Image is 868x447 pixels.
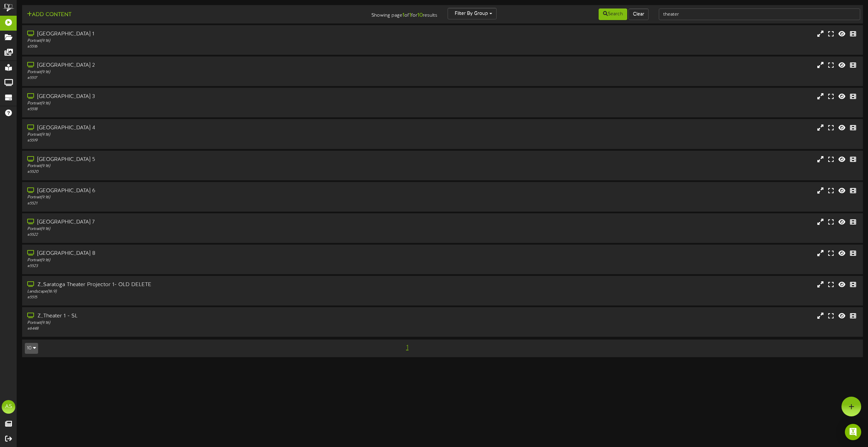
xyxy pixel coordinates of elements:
[27,263,367,269] div: # 5523
[27,218,367,226] div: [GEOGRAPHIC_DATA] 7
[27,132,367,138] div: Portrait ( 9:16 )
[2,400,15,414] div: AS
[629,9,649,20] button: Clear
[27,195,367,200] div: Portrait ( 9:16 )
[27,289,367,295] div: Landscape ( 16:9 )
[27,320,367,326] div: Portrait ( 9:16 )
[27,124,367,132] div: [GEOGRAPHIC_DATA] 4
[404,344,410,351] span: 1
[27,138,367,144] div: # 5519
[25,343,38,354] button: 10
[27,75,367,81] div: # 5517
[27,250,367,258] div: [GEOGRAPHIC_DATA] 8
[27,187,367,195] div: [GEOGRAPHIC_DATA] 6
[27,326,367,332] div: # 6448
[27,281,367,289] div: Z_Saratoga Theater Projector 1- OLD DELETE
[27,106,367,112] div: # 5518
[409,12,411,18] strong: 1
[599,9,627,20] button: Search
[302,8,443,19] div: Showing page of for results
[27,93,367,101] div: [GEOGRAPHIC_DATA] 3
[659,9,860,20] input: -- Search Playlists by Name --
[27,38,367,44] div: Portrait ( 9:16 )
[27,30,367,38] div: [GEOGRAPHIC_DATA] 1
[27,201,367,206] div: # 5521
[27,312,367,320] div: Z_Theater 1 - SL
[448,8,497,19] button: Filter By Group
[27,232,367,238] div: # 5522
[25,11,73,19] button: Add Content
[402,12,404,18] strong: 1
[27,69,367,75] div: Portrait ( 9:16 )
[27,163,367,169] div: Portrait ( 9:16 )
[845,424,861,440] div: Open Intercom Messenger
[27,169,367,175] div: # 5520
[27,156,367,164] div: [GEOGRAPHIC_DATA] 5
[27,226,367,232] div: Portrait ( 9:16 )
[27,295,367,300] div: # 5515
[27,101,367,106] div: Portrait ( 9:16 )
[27,62,367,69] div: [GEOGRAPHIC_DATA] 2
[417,12,423,18] strong: 10
[27,258,367,263] div: Portrait ( 9:16 )
[27,44,367,50] div: # 5516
